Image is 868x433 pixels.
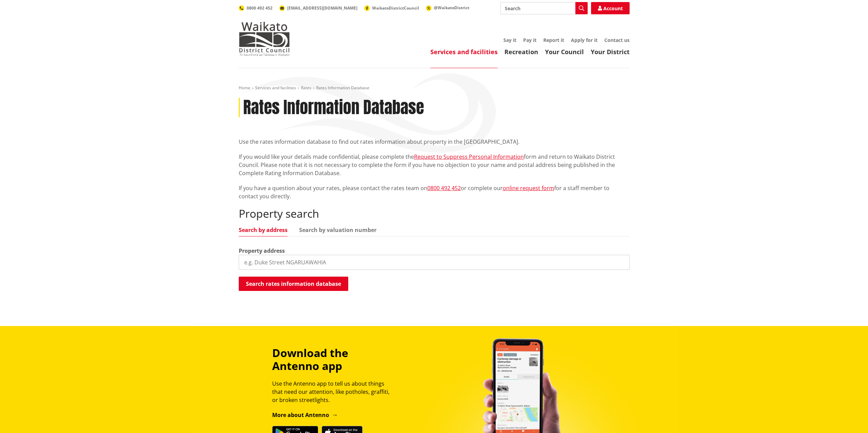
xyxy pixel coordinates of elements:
[604,37,630,43] a: Contact us
[239,138,630,146] p: Use the rates information database to find out rates information about property in the [GEOGRAPHI...
[287,5,357,11] span: [EMAIL_ADDRESS][DOMAIN_NAME]
[503,184,554,192] a: online request form
[279,5,357,11] a: [EMAIL_ADDRESS][DOMAIN_NAME]
[272,380,396,404] p: Use the Antenno app to tell us about things that need our attention, like potholes, graffiti, or ...
[272,346,396,373] h3: Download the Antenno app
[545,48,584,56] a: Your Council
[301,85,311,91] a: Rates
[372,5,419,11] span: WaikatoDistrictCouncil
[247,5,273,11] span: 0800 492 452
[255,85,296,91] a: Services and facilities
[239,227,288,233] a: Search by address
[426,5,469,11] a: @WaikatoDistrict
[239,207,630,220] h2: Property search
[503,37,516,43] a: Say it
[239,255,630,270] input: e.g. Duke Street NGARUAWAHIA
[504,48,538,56] a: Recreation
[591,48,630,56] a: Your District
[239,153,630,177] p: If you would like your details made confidential, please complete the form and return to Waikato ...
[591,2,630,14] a: Account
[239,277,348,291] button: Search rates information database
[239,247,285,255] label: Property address
[239,85,250,91] a: Home
[364,5,419,11] a: WaikatoDistrictCouncil
[543,37,564,43] a: Report it
[239,85,630,91] nav: breadcrumb
[523,37,536,43] a: Pay it
[239,184,630,200] p: If you have a question about your rates, please contact the rates team on or complete our for a s...
[430,48,498,56] a: Services and facilities
[272,411,338,419] a: More about Antenno
[434,5,469,11] span: @WaikatoDistrict
[414,153,524,160] a: Request to Suppress Personal Information
[571,37,598,43] a: Apply for it
[243,98,424,118] h1: Rates Information Database
[299,227,377,233] a: Search by valuation number
[239,22,290,56] img: Waikato District Council - Te Kaunihera aa Takiwaa o Waikato
[316,85,369,91] span: Rates Information Database
[427,184,461,192] a: 0800 492 452
[239,5,273,11] a: 0800 492 452
[500,2,588,14] input: Search input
